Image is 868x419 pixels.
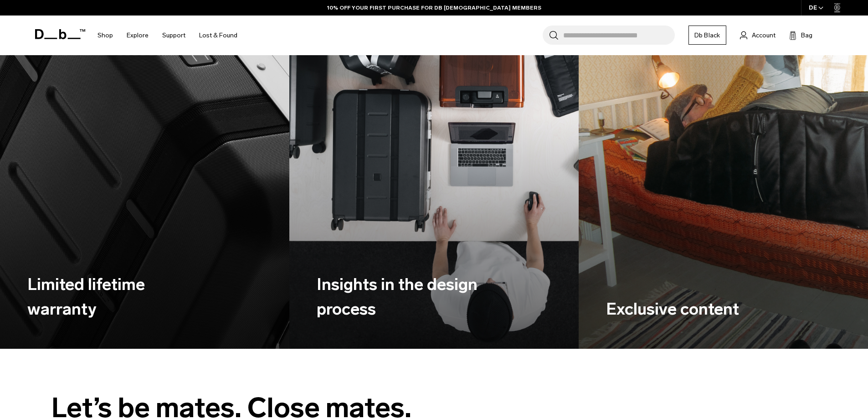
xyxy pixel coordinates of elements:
[98,19,113,52] a: Shop
[752,31,776,40] span: Account
[327,4,541,12] a: 10% OFF YOUR FIRST PURCHASE FOR DB [DEMOGRAPHIC_DATA] MEMBERS
[789,30,812,41] button: Bag
[688,26,726,45] a: Db Black
[162,19,185,52] a: Support
[801,31,812,40] span: Bag
[27,272,191,321] h3: Limited lifetime warranty
[740,30,776,41] a: Account
[91,16,244,55] nav: Main Navigation
[317,272,481,321] h3: Insights in the design process
[127,19,149,52] a: Explore
[199,19,237,52] a: Lost & Found
[606,297,770,321] h3: Exclusive content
